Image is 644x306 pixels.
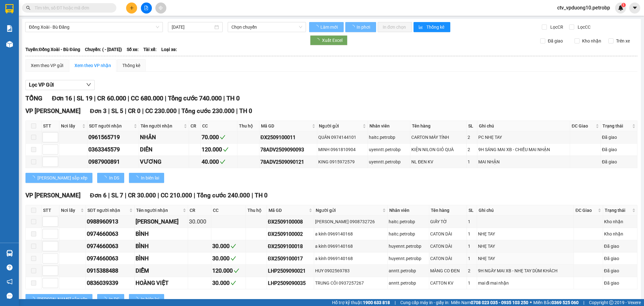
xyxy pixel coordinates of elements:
[31,62,63,69] div: Xem theo VP gửi
[135,216,188,228] td: NGUYỄN THÁI BÌNH
[135,252,188,265] td: BÌNH
[430,243,466,250] div: CATON DÀI
[37,296,87,303] span: [PERSON_NAME] sắp xếp
[128,107,141,115] span: CR 0
[414,22,450,32] button: bar-chartThống kê
[77,94,92,102] span: SL 19
[220,134,225,140] span: check
[5,4,14,14] img: logo-vxr
[145,107,177,115] span: CC 230.000
[259,156,317,168] td: 78ADV2509090121
[102,297,109,301] span: loading
[478,230,573,237] div: NHẸ TAY
[267,265,314,277] td: LHP2509090021
[604,243,636,250] div: Đã giao
[86,216,134,228] td: 0988960913
[135,240,188,252] td: BÌNH
[108,107,110,115] span: |
[135,277,188,289] td: HOÀNG VIỆT
[31,176,37,180] span: loading
[201,121,237,131] th: CC
[194,192,195,199] span: |
[468,280,476,286] div: 1
[309,22,344,32] button: Làm mới
[136,217,187,226] div: [PERSON_NAME]
[604,267,636,274] div: Đã giao
[357,24,371,31] span: In phơi
[430,267,466,274] div: MÀNG CO ĐEN
[135,265,188,277] td: DIỄM
[136,254,187,263] div: BÌNH
[87,229,133,238] div: 0974660063
[90,192,107,199] span: Đơn 6
[467,121,477,131] th: SL
[602,134,636,141] div: Đã giao
[212,266,245,275] div: 120.000
[158,6,163,10] span: aim
[411,146,465,153] div: KIỆN NILON GIỎ QUÀ
[468,218,476,225] div: 1
[211,205,246,216] th: CC
[252,192,253,199] span: |
[259,131,317,144] td: ĐX2509100011
[29,81,54,89] span: Lọc VP Gửi
[389,280,428,286] div: anntt.petrobp
[267,240,314,252] td: ĐX2509100018
[25,47,80,52] b: Tuyến: Đồng Xoài - Bù Đăng
[268,218,313,226] div: ĐX2509100008
[109,174,119,181] span: In DS
[467,205,477,216] th: SL
[268,279,313,287] div: LHP2509090035
[468,267,476,274] div: 2
[604,230,636,237] div: Kho nhận
[236,107,238,115] span: |
[172,24,213,31] input: 12/09/2025
[572,122,594,129] span: ĐC Giao
[530,301,532,304] span: ⚪️
[320,24,339,31] span: Làm mới
[618,5,624,11] img: icon-new-feature
[230,243,236,249] span: check
[158,192,159,199] span: |
[87,207,128,214] span: SĐT người nhận
[223,94,225,102] span: |
[126,3,137,14] button: plus
[125,192,126,199] span: |
[322,37,342,44] span: Xuất Excel
[202,145,236,154] div: 120.000
[108,192,110,199] span: |
[102,176,109,180] span: loading
[478,280,573,286] div: mai đi mai nhận
[267,277,314,289] td: LHP2509090035
[430,230,466,237] div: CATON DÀI
[220,159,225,165] span: check
[127,46,139,53] span: Số xe:
[129,173,164,183] button: In biên lai
[88,157,138,166] div: 0987900891
[478,158,569,165] div: MAI NHẬN
[477,205,574,216] th: Ghi chú
[629,3,640,14] button: caret-down
[90,107,107,115] span: Đơn 3
[97,94,126,102] span: CR 60.000
[419,25,424,30] span: bar-chart
[61,122,81,129] span: Nơi lấy
[122,62,140,69] div: Thống kê
[181,107,235,115] span: Tổng cước 230.000
[130,6,134,10] span: plus
[140,157,188,166] div: VƯƠNG
[37,174,87,181] span: [PERSON_NAME] sắp xếp
[139,131,189,144] td: NHÂN
[165,94,166,102] span: |
[583,299,584,306] span: |
[136,229,187,238] div: BÌNH
[25,107,80,115] span: VP [PERSON_NAME]
[318,134,367,141] div: QUÂN 0974144101
[168,94,222,102] span: Tổng cước 740.000
[25,192,80,199] span: VP [PERSON_NAME]
[178,107,180,115] span: |
[234,268,239,274] span: check
[131,94,163,102] span: CC 680.000
[545,37,565,44] span: Đã giao
[426,24,445,31] span: Thống kê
